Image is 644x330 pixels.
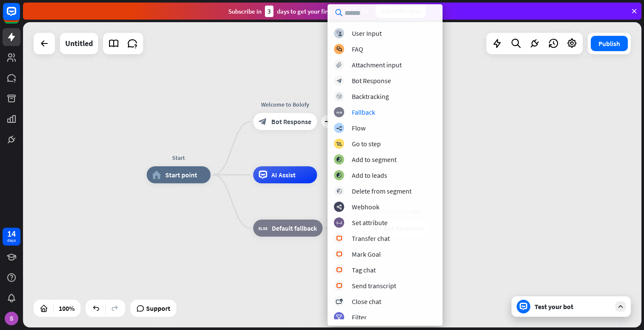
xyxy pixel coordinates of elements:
[336,62,342,68] i: block_attachment
[352,29,382,38] div: User Input
[352,171,387,179] div: Add to leads
[336,173,342,178] i: block_add_to_segment
[336,283,342,289] i: block_livechat
[3,228,20,246] a: 14 days
[259,224,267,232] i: block_fallback
[140,153,217,162] div: Start
[56,301,77,315] div: 100%
[272,224,317,232] span: Default fallback
[152,171,161,179] i: home_2
[146,301,170,315] span: Support
[352,218,388,227] div: Set attribute
[352,250,381,258] div: Mark Goal
[325,119,331,124] i: plus
[7,3,32,29] button: Open LiveChat chat widget
[336,141,342,147] i: block_goto
[228,6,369,17] div: Subscribe in days to get your first month for $1
[336,125,342,131] i: builder_tree
[336,110,342,115] i: block_fallback
[352,281,396,290] div: Send transcript
[336,315,342,320] i: filter
[7,237,16,243] div: days
[259,117,267,126] i: block_bot_response
[336,157,342,162] i: block_add_to_segment
[336,46,342,52] i: block_faq
[591,36,628,51] button: Publish
[352,108,375,116] div: Fallback
[65,33,93,54] div: Untitled
[247,100,323,109] div: Welcome to Bolofy
[271,171,296,179] span: AI Assist
[352,76,391,85] div: Bot Response
[352,234,390,243] div: Transfer chat
[352,187,411,195] div: Delete from segment
[352,203,379,211] div: Webhook
[336,78,342,84] i: block_bot_response
[336,31,342,36] i: block_user_input
[336,204,342,210] i: webhooks
[165,171,197,179] span: Start point
[336,252,342,257] i: block_livechat
[265,6,273,17] div: 3
[352,313,367,321] div: Filter
[336,267,342,273] i: block_livechat
[352,45,363,53] div: FAQ
[336,188,342,194] i: block_delete_from_segment
[535,302,611,311] div: Test your bot
[336,220,342,226] i: block_set_attribute
[352,139,381,148] div: Go to step
[271,117,311,126] span: Bot Response
[352,92,389,101] div: Backtracking
[336,236,342,241] i: block_livechat
[352,297,381,306] div: Close chat
[336,299,342,304] i: block_close_chat
[7,230,16,237] div: 14
[336,94,342,99] i: block_backtracking
[352,124,365,132] div: Flow
[352,155,397,164] div: Add to segment
[352,266,376,274] div: Tag chat
[352,61,402,69] div: Attachment input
